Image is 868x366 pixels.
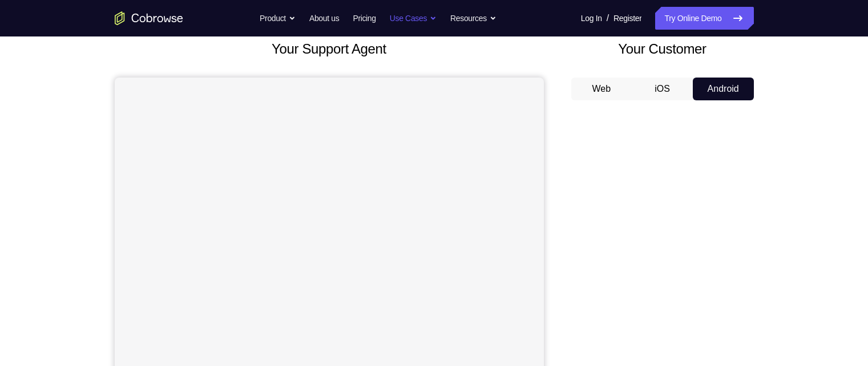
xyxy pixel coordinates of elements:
button: Resources [450,7,496,30]
a: Register [613,7,641,30]
span: / [607,11,609,25]
a: About us [309,7,339,30]
button: Android [693,78,754,100]
h2: Your Customer [571,39,754,59]
a: Pricing [353,7,376,30]
h2: Your Support Agent [115,39,544,59]
button: Web [571,78,632,100]
a: Try Online Demo [655,7,753,30]
button: Use Cases [390,7,437,30]
button: Product [260,7,296,30]
a: Go to the home page [115,11,183,25]
button: iOS [632,78,693,100]
a: Log In [581,7,602,30]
